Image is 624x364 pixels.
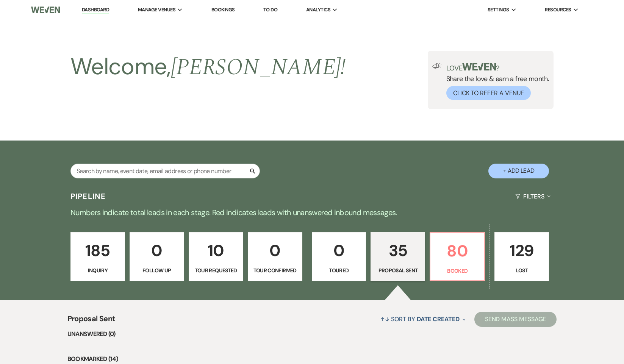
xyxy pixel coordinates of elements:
li: Unanswered (0) [67,329,557,339]
p: 0 [317,238,361,263]
a: To Do [263,6,277,13]
h3: Pipeline [70,191,106,202]
button: + Add Lead [488,164,549,178]
a: 0Toured [312,232,366,281]
p: Tour Requested [194,266,238,275]
img: loud-speaker-illustration.svg [432,63,442,69]
p: Follow Up [134,266,179,275]
p: Lost [499,266,544,275]
a: Dashboard [82,6,109,14]
p: 80 [435,238,480,264]
p: 10 [194,238,238,263]
p: 185 [75,238,120,263]
span: Manage Venues [138,6,175,14]
div: Share the love & earn a free month. [442,63,549,100]
span: Analytics [306,6,330,14]
p: 35 [375,238,420,263]
a: 0Follow Up [130,232,184,281]
button: Filters [512,186,554,206]
p: 0 [253,238,297,263]
p: Booked [435,267,480,275]
span: [PERSON_NAME] ! [171,50,346,85]
p: 0 [134,238,179,263]
img: Weven Logo [31,2,60,18]
a: 10Tour Requested [189,232,243,281]
h2: Welcome, [70,51,346,83]
span: Date Created [417,315,460,323]
button: Click to Refer a Venue [446,86,531,100]
p: 129 [499,238,544,263]
input: Search by name, event date, email address or phone number [70,164,260,178]
a: 80Booked [430,232,485,281]
a: Bookings [211,6,235,13]
a: 185Inquiry [70,232,125,281]
img: weven-logo-green.svg [462,63,496,70]
p: Inquiry [75,266,120,275]
p: Love ? [446,63,549,72]
p: Numbers indicate total leads in each stage. Red indicates leads with unanswered inbound messages. [39,206,585,219]
span: Proposal Sent [67,313,116,329]
a: 0Tour Confirmed [248,232,302,281]
p: Tour Confirmed [253,266,297,275]
p: Toured [317,266,361,275]
button: Sort By Date Created [377,309,468,329]
span: Resources [545,6,571,14]
button: Send Mass Message [474,312,557,327]
span: ↑↓ [380,315,389,323]
li: Bookmarked (14) [67,354,557,364]
span: Settings [488,6,509,14]
a: 35Proposal Sent [371,232,425,281]
a: 129Lost [494,232,549,281]
p: Proposal Sent [375,266,420,275]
